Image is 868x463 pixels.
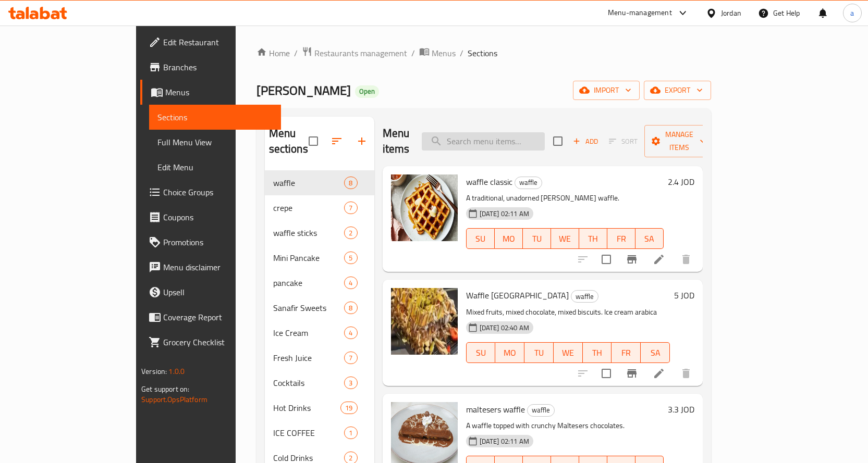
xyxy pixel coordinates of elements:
a: Promotions [140,230,281,255]
span: waffle classic [466,174,512,190]
button: TH [579,228,607,249]
span: 7 [345,203,357,213]
h6: 3.3 JOD [668,402,694,417]
button: MO [495,342,524,363]
button: delete [674,247,699,272]
button: TU [523,228,551,249]
span: Select section first [602,133,644,149]
a: Coupons [140,205,281,230]
a: Menu disclaimer [140,255,281,280]
span: SU [471,231,491,246]
span: maltesers waffle [466,402,525,417]
a: Choice Groups [140,180,281,205]
span: Menu disclaimer [163,261,273,273]
h6: 5 JOD [674,288,694,303]
a: Full Menu View [149,130,281,155]
span: FR [612,231,631,246]
div: items [344,202,357,214]
div: ICE COFFEE1 [265,420,374,445]
a: Coverage Report [140,305,281,330]
img: waffle classic [391,174,458,241]
button: Add [569,133,602,149]
a: Branches [140,55,281,80]
div: Jordan [721,7,741,19]
p: A waffle topped with crunchy Maltesers chocolates. [466,419,664,432]
span: Branches [163,61,273,73]
span: 4 [345,278,357,288]
span: Open [355,87,379,96]
div: waffle [527,404,555,417]
div: Hot Drinks19 [265,395,374,420]
span: Full Menu View [157,136,273,148]
span: 3 [345,378,357,388]
li: / [460,47,463,59]
span: Restaurants management [314,47,407,59]
span: TU [527,231,547,246]
div: waffle [515,177,542,189]
div: waffle [273,177,345,189]
div: items [344,327,357,339]
span: SU [471,345,492,360]
div: waffle sticks2 [265,220,374,245]
span: Sanafir Sweets [273,302,345,314]
span: MO [499,345,520,360]
span: waffle [571,291,598,303]
nav: breadcrumb [256,46,711,60]
img: Waffle Sharshabel Castle [391,288,458,355]
div: items [344,377,357,389]
input: search [422,132,545,151]
span: Waffle [GEOGRAPHIC_DATA] [466,287,569,303]
span: Promotions [163,236,273,248]
span: [PERSON_NAME] [256,79,351,102]
div: Ice Cream [273,327,345,339]
button: FR [612,342,641,363]
span: Choice Groups [163,186,273,198]
button: MO [495,228,523,249]
span: waffle sticks [273,227,345,239]
a: Edit menu item [653,253,665,266]
span: crepe [273,202,345,214]
span: 5 [345,253,357,263]
button: Add section [349,129,374,154]
span: Select to update [595,248,617,270]
span: SA [640,231,659,246]
span: Cocktails [273,377,345,389]
span: waffle [528,404,554,416]
span: Version: [141,365,167,378]
li: / [411,47,415,59]
span: Edit Restaurant [163,36,273,48]
span: TH [583,231,603,246]
span: FR [616,345,637,360]
a: Edit menu item [653,367,665,380]
div: waffle8 [265,170,374,195]
span: 4 [345,328,357,338]
button: WE [554,342,583,363]
button: import [573,81,640,100]
button: SA [635,228,664,249]
span: 1.0.0 [168,365,185,378]
div: Mini Pancake5 [265,245,374,270]
button: SU [466,342,496,363]
a: Support.OpsPlatform [141,393,207,406]
button: Branch-specific-item [619,361,644,386]
div: Menu-management [608,7,672,19]
span: Select to update [595,362,617,384]
div: Fresh Juice [273,352,345,364]
div: waffle [571,290,598,303]
div: crepe7 [265,195,374,220]
div: items [340,402,357,414]
button: SU [466,228,495,249]
span: Coverage Report [163,311,273,323]
span: Coupons [163,211,273,223]
a: Restaurants management [302,46,407,60]
span: Add [571,135,600,147]
div: Hot Drinks [273,402,341,414]
span: 7 [345,353,357,363]
a: Menus [140,80,281,105]
span: Manage items [653,128,706,154]
h6: 2.4 JOD [668,174,694,189]
span: Edit Menu [157,161,273,173]
span: Grocery Checklist [163,336,273,348]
